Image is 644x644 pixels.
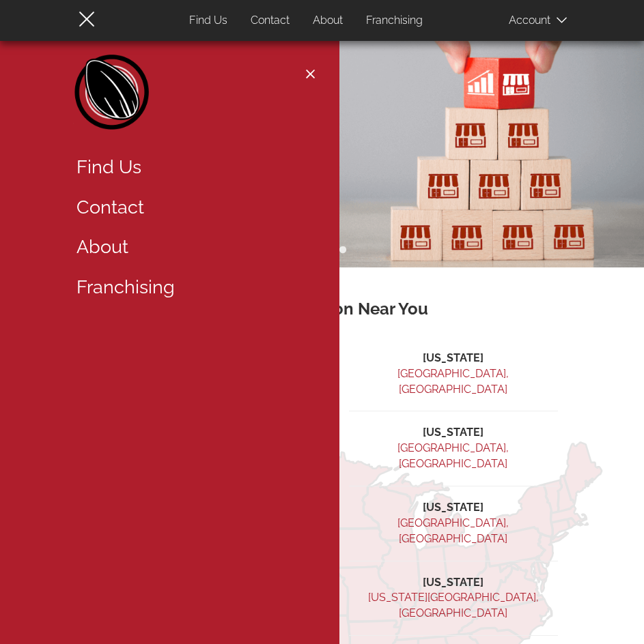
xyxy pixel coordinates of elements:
a: About [303,8,353,34]
a: Contact [240,8,300,34]
a: [US_STATE][GEOGRAPHIC_DATA], [GEOGRAPHIC_DATA] [368,591,539,619]
li: [US_STATE] [349,575,558,591]
li: [US_STATE] [349,500,558,516]
a: Find Us [66,147,319,188]
a: Franchising [356,8,433,34]
a: Contact [66,188,319,228]
a: Franchising [66,267,319,308]
a: Home [73,55,152,136]
button: 3 of 3 [336,244,350,257]
a: [GEOGRAPHIC_DATA], [GEOGRAPHIC_DATA] [397,367,509,396]
a: Find Us [179,8,238,34]
a: About [66,227,319,267]
a: [GEOGRAPHIC_DATA], [GEOGRAPHIC_DATA] [397,516,509,545]
a: [GEOGRAPHIC_DATA], [GEOGRAPHIC_DATA] [397,441,509,470]
li: [US_STATE] [349,351,558,366]
li: [US_STATE] [349,425,558,441]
